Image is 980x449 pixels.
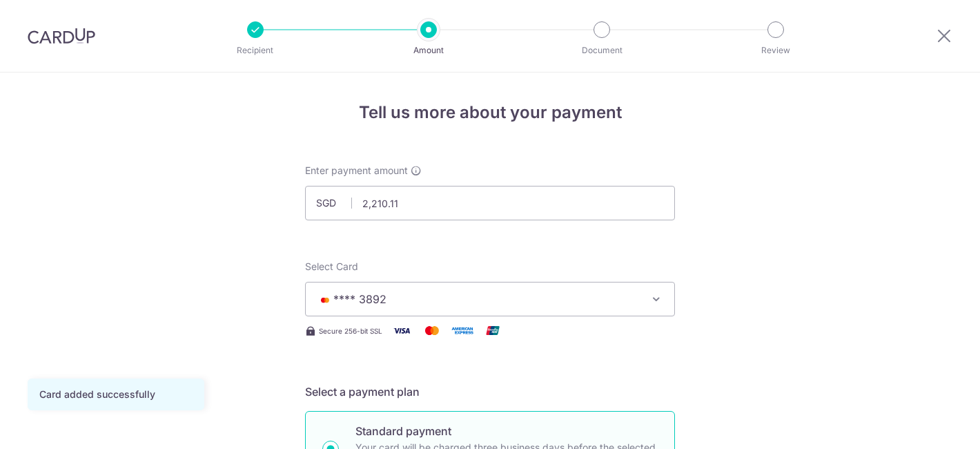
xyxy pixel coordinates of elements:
input: 0.00 [305,186,675,220]
span: SGD [316,196,352,210]
h4: Tell us more about your payment [305,100,675,125]
img: Union Pay [479,322,507,339]
p: Recipient [204,44,306,57]
span: Secure 256-bit SSL [319,325,382,336]
p: Review [725,44,827,57]
h5: Select a payment plan [305,383,675,400]
img: CardUp [28,28,95,44]
img: Mastercard [418,322,446,339]
img: American Express [449,322,476,339]
p: Document [551,44,653,57]
div: Card added successfully [39,388,193,401]
iframe: Opens a widget where you can find more information [891,408,966,442]
p: Amount [378,44,480,57]
img: MASTERCARD [317,295,333,305]
img: Visa [388,322,415,339]
p: Standard payment [355,423,658,439]
span: Enter payment amount [305,164,408,178]
span: translation missing: en.payables.payment_networks.credit_card.summary.labels.select_card [305,260,358,272]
